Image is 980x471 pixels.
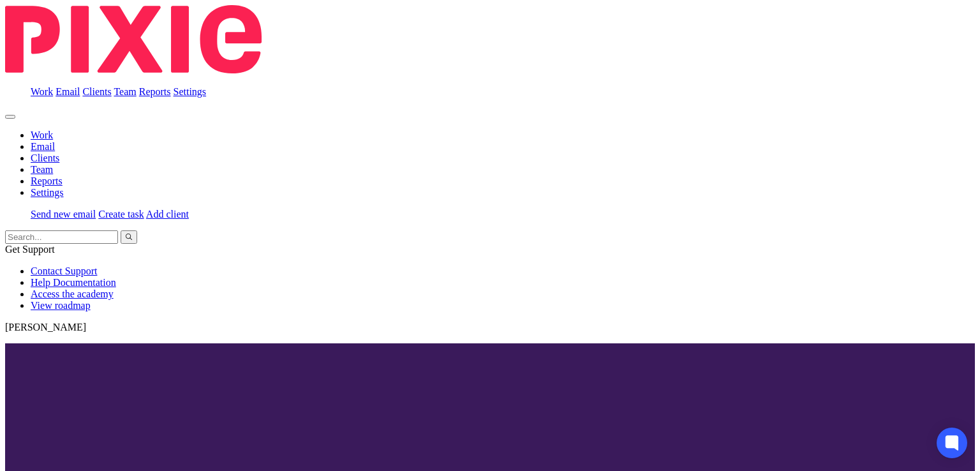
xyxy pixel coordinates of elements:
[31,209,96,220] a: Send new email
[31,164,53,175] a: Team
[31,130,53,140] a: Work
[31,141,55,152] a: Email
[5,5,262,73] img: Pixie
[139,86,171,97] a: Reports
[31,153,59,163] a: Clients
[31,277,116,288] a: Help Documentation
[31,265,97,276] a: Contact Support
[174,86,207,97] a: Settings
[31,300,91,311] a: View roadmap
[98,209,144,220] a: Create task
[31,176,63,186] a: Reports
[31,288,114,299] a: Access the academy
[31,187,64,198] a: Settings
[31,86,53,97] a: Work
[121,230,137,244] button: Search
[146,209,189,220] a: Add client
[82,86,111,97] a: Clients
[56,86,80,97] a: Email
[114,86,136,97] a: Team
[5,244,55,255] span: Get Support
[5,322,975,333] p: [PERSON_NAME]
[5,230,118,244] input: Search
